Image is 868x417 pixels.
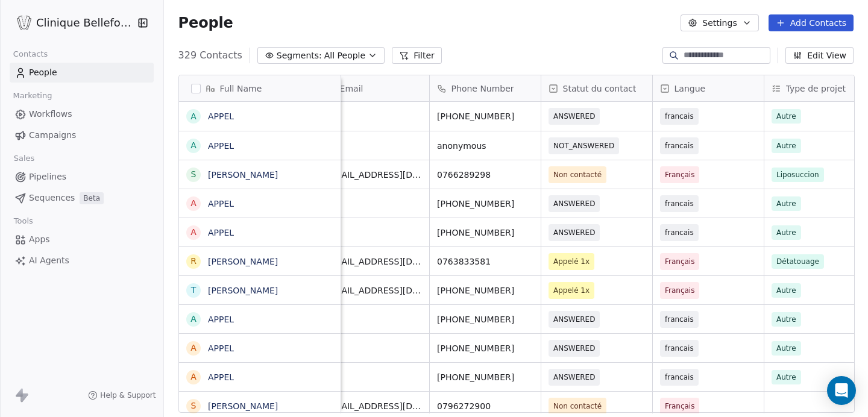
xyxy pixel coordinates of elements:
[190,168,196,181] div: S
[325,400,422,412] span: [EMAIL_ADDRESS][DOMAIN_NAME]
[324,49,365,62] span: All People
[208,401,278,411] a: [PERSON_NAME]
[553,140,614,152] span: NOT_ANSWERED
[178,48,242,63] span: 329 Contacts
[29,66,57,79] span: People
[318,75,429,101] div: Email
[665,256,694,268] span: Français
[208,343,234,353] a: APPEL
[325,284,422,296] span: [EMAIL_ADDRESS][DOMAIN_NAME]
[208,199,234,208] a: APPEL
[190,139,197,152] div: A
[553,313,595,325] span: ANSWERED
[277,49,322,62] span: Segments:
[208,315,234,324] a: APPEL
[10,167,154,187] a: Pipelines
[190,284,196,296] div: T
[392,47,442,64] button: Filter
[10,230,154,249] a: Apps
[208,257,278,266] a: [PERSON_NAME]
[17,16,31,30] img: Logo_Bellefontaine_Black.png
[29,192,75,204] span: Sequences
[772,312,801,327] span: Autre
[553,342,595,354] span: ANSWERED
[10,63,154,83] a: People
[190,226,197,239] div: A
[36,15,134,31] span: Clinique Bellefontaine
[665,110,694,122] span: francais
[437,198,533,210] span: [PHONE_NUMBER]
[772,370,801,384] span: Autre
[190,197,197,210] div: A
[665,371,694,383] span: francais
[665,313,694,325] span: francais
[437,342,533,354] span: [PHONE_NUMBER]
[10,188,154,208] a: SequencesBeta
[100,390,156,400] span: Help & Support
[665,140,694,152] span: francais
[208,286,278,295] a: [PERSON_NAME]
[220,83,262,95] span: Full Name
[430,75,541,101] div: Phone Number
[681,14,758,31] button: Settings
[190,371,197,383] div: A
[208,372,234,382] a: APPEL
[437,313,533,325] span: [PHONE_NUMBER]
[437,140,533,152] span: anonymous
[437,371,533,383] span: [PHONE_NUMBER]
[437,169,533,181] span: 0766289298
[675,83,706,95] span: Langue
[208,170,278,180] a: [PERSON_NAME]
[29,129,76,142] span: Campaigns
[772,341,801,356] span: Autre
[437,227,533,239] span: [PHONE_NUMBER]
[451,83,514,95] span: Phone Number
[772,196,801,211] span: Autre
[190,400,196,412] div: S
[665,169,694,181] span: Français
[553,169,602,181] span: Non contacté
[14,13,129,33] button: Clinique Bellefontaine
[29,254,69,267] span: AI Agents
[827,376,856,405] div: Open Intercom Messenger
[29,171,66,183] span: Pipelines
[665,227,694,239] span: francais
[772,168,824,182] span: Liposuccion
[665,198,694,210] span: francais
[208,111,234,121] a: APPEL
[541,75,652,101] div: Statut du contact
[665,342,694,354] span: francais
[653,75,764,101] div: Langue
[437,400,533,412] span: 0796272900
[190,110,197,123] div: A
[553,198,595,210] span: ANSWERED
[190,342,197,354] div: A
[208,141,234,151] a: APPEL
[10,104,154,124] a: Workflows
[772,254,824,269] span: Détatouage
[325,256,422,268] span: [EMAIL_ADDRESS][DOMAIN_NAME]
[563,83,637,95] span: Statut du contact
[437,256,533,268] span: 0763833581
[179,75,341,101] div: Full Name
[785,47,854,64] button: Edit View
[553,284,590,296] span: Appelé 1x
[786,83,846,95] span: Type de projet
[665,284,694,296] span: Français
[325,169,422,181] span: [EMAIL_ADDRESS][DOMAIN_NAME]
[10,125,154,145] a: Campaigns
[437,110,533,122] span: [PHONE_NUMBER]
[340,83,363,95] span: Email
[190,255,197,268] div: R
[178,14,233,32] span: People
[8,45,53,63] span: Contacts
[772,283,801,298] span: Autre
[179,102,341,413] div: grid
[769,14,854,31] button: Add Contacts
[8,212,38,230] span: Tools
[772,109,801,124] span: Autre
[665,400,694,412] span: Français
[80,192,104,204] span: Beta
[208,228,234,237] a: APPEL
[553,256,590,268] span: Appelé 1x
